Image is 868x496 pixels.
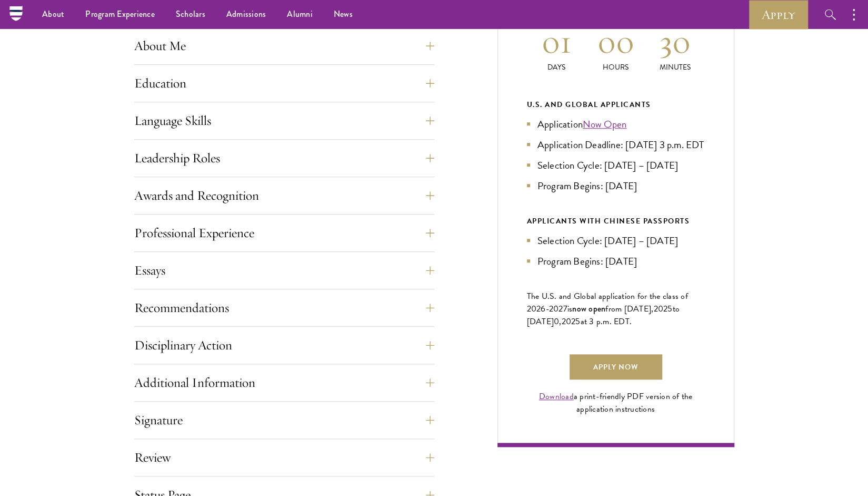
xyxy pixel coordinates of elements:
[539,390,574,403] a: Download
[570,354,662,380] a: Apply Now
[527,390,705,415] div: a print-friendly PDF version of the application instructions
[527,215,705,228] div: APPLICANTS WITH CHINESE PASSPORTS
[134,33,434,59] button: About Me
[572,303,605,315] span: now open
[527,137,705,152] li: Application Deadline: [DATE] 3 p.m. EDT
[554,315,559,328] span: 0
[581,315,632,328] span: at 3 p.m. EDT.
[605,303,653,315] span: from [DATE],
[567,303,573,315] span: is
[583,116,627,132] a: Now Open
[645,22,705,62] h2: 30
[134,370,434,395] button: Additional Information
[527,178,705,193] li: Program Begins: [DATE]
[563,303,567,315] span: 7
[134,220,434,246] button: Professional Experience
[134,445,434,470] button: Review
[527,116,705,132] li: Application
[134,333,434,358] button: Disciplinary Action
[527,98,705,111] div: U.S. and Global Applicants
[546,303,563,315] span: -202
[527,62,586,73] p: Days
[562,315,576,328] span: 202
[134,71,434,96] button: Education
[527,303,680,328] span: to [DATE]
[527,233,705,248] li: Selection Cycle: [DATE] – [DATE]
[527,290,688,315] span: The U.S. and Global application for the class of 202
[134,145,434,171] button: Leadership Roles
[667,303,672,315] span: 5
[527,254,705,269] li: Program Begins: [DATE]
[134,258,434,283] button: Essays
[134,108,434,133] button: Language Skills
[645,62,705,73] p: Minutes
[575,315,580,328] span: 5
[134,295,434,320] button: Recommendations
[134,407,434,433] button: Signature
[586,22,645,62] h2: 00
[586,62,645,73] p: Hours
[559,315,561,328] span: ,
[134,183,434,208] button: Awards and Recognition
[527,158,705,173] li: Selection Cycle: [DATE] – [DATE]
[541,303,545,315] span: 6
[527,22,586,62] h2: 01
[653,303,667,315] span: 202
